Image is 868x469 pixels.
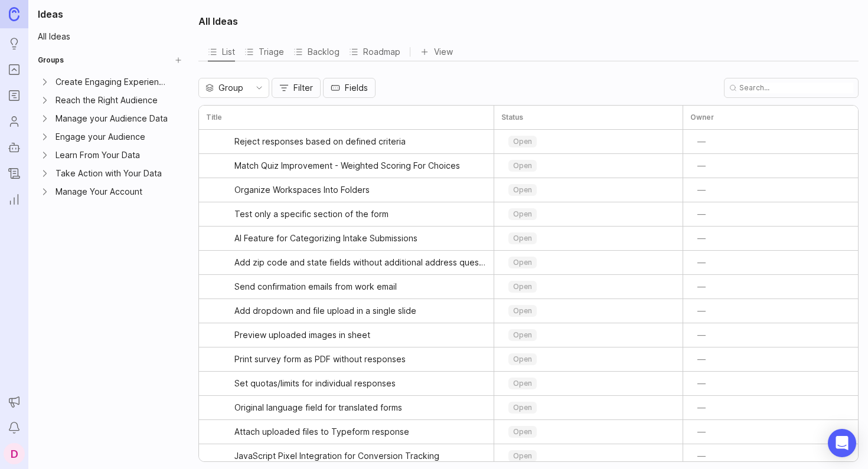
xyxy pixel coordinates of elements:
div: toggle menu [501,350,676,369]
p: open [513,161,532,170]
div: Backlog [293,44,340,60]
span: JavaScript Pixel Integration for Conversion Tracking [234,450,439,462]
a: Add zip code and state fields without additional address questions [234,251,487,274]
button: Expand Take Action with Your Data [39,168,51,179]
div: Triage [244,42,284,61]
span: — [697,136,706,147]
span: — [697,378,706,389]
span: Preview uploaded images in sheet [234,329,370,341]
button: — [690,351,713,368]
div: toggle menu [501,398,676,417]
button: D [4,443,25,464]
div: Expand Reach the Right AudienceReach the Right AudienceGroup settings [33,91,187,109]
button: — [690,327,713,343]
a: JavaScript Pixel Integration for Conversion Tracking [234,444,487,468]
button: Expand Manage your Audience Data [39,113,51,124]
p: open [513,379,532,388]
span: Organize Workspaces Into Folders [234,184,370,196]
span: — [697,305,706,317]
div: Expand Manage your Audience DataManage your Audience DataGroup settings [33,110,187,127]
a: Set quotas/limits for individual responses [234,372,487,395]
a: Send confirmation emails from work email [234,275,487,299]
span: Original language field for translated forms [234,402,402,414]
span: — [697,353,706,365]
span: — [697,402,706,414]
h2: All Ideas [198,14,238,28]
p: open [513,282,532,291]
button: — [690,254,713,271]
p: open [513,209,532,219]
div: Create Engaging Experiences [56,76,169,88]
div: toggle menu [501,253,676,272]
button: — [690,182,713,198]
div: toggle menu [501,422,676,441]
p: open [513,185,532,195]
button: Expand Reach the Right Audience [39,94,51,106]
div: Engage your Audience [56,130,169,143]
h2: Groups [38,54,64,66]
div: toggle menu [501,205,676,224]
button: Create Group [170,52,187,68]
p: open [513,427,532,437]
a: Reporting [4,189,25,210]
p: open [513,451,532,461]
a: Changelog [4,163,25,184]
span: — [697,426,706,438]
span: — [697,281,706,293]
span: Filter [293,82,313,94]
a: Print survey form as PDF without responses [234,347,487,371]
span: Add dropdown and file upload in a single slide [234,305,416,317]
button: — [690,206,713,222]
button: — [690,375,713,392]
div: toggle menu [501,229,676,248]
button: — [690,158,713,174]
div: toggle menu [501,374,676,393]
h3: Title [206,113,222,122]
div: toggle menu [501,156,676,175]
p: open [513,403,532,412]
button: Expand Learn From Your Data [39,149,51,161]
span: Add zip code and state fields without additional address questions [234,257,487,268]
a: Organize Workspaces Into Folders [234,178,487,202]
a: Expand Engage your AudienceEngage your AudienceGroup settings [33,128,187,145]
div: List [208,42,235,61]
a: All Ideas [33,28,187,45]
span: Attach uploaded files to Typeform response [234,426,409,438]
img: Canny Home [9,7,19,21]
button: Notifications [4,417,25,438]
a: Roadmaps [4,85,25,106]
button: Fields [323,78,376,98]
button: — [690,399,713,416]
div: Take Action with Your Data [56,167,169,180]
button: — [690,424,713,440]
button: View [420,44,453,60]
button: — [690,133,713,150]
p: open [513,306,532,316]
span: — [697,208,706,220]
span: Print survey form as PDF without responses [234,353,406,365]
button: Expand Manage Your Account [39,186,51,198]
a: Attach uploaded files to Typeform response [234,420,487,444]
div: toggle menu [198,78,269,98]
button: — [690,230,713,247]
span: Reject responses based on defined criteria [234,136,406,147]
a: Expand Manage your Audience DataManage your Audience DataGroup settings [33,110,187,127]
button: Roadmap [349,42,400,61]
a: Test only a specific section of the form [234,202,487,226]
div: Open Intercom Messenger [828,429,856,457]
p: open [513,258,532,267]
div: List [208,44,235,60]
h3: Status [501,113,523,122]
a: Expand Manage Your AccountManage Your AccountGroup settings [33,183,187,200]
div: toggle menu [501,277,676,296]
div: Expand Engage your AudienceEngage your AudienceGroup settings [33,128,187,146]
a: Portal [4,59,25,80]
span: — [697,450,706,462]
button: — [690,278,713,295]
div: toggle menu [501,181,676,199]
h3: Owner [690,113,714,122]
a: Expand Take Action with Your DataTake Action with Your DataGroup settings [33,165,187,182]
